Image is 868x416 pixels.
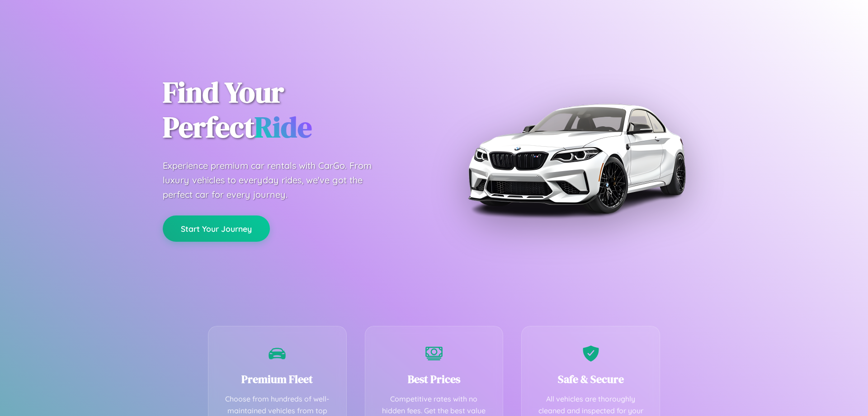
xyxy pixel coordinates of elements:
[463,45,689,272] img: Premium BMW car rental vehicle
[535,372,646,387] h3: Safe & Secure
[163,215,270,242] button: Start Your Journey
[255,107,312,147] span: Ride
[163,158,389,202] p: Experience premium car rentals with CarGo. From luxury vehicles to everyday rides, we've got the ...
[379,372,490,387] h3: Best Prices
[222,372,333,387] h3: Premium Fleet
[163,75,420,145] h1: Find Your Perfect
